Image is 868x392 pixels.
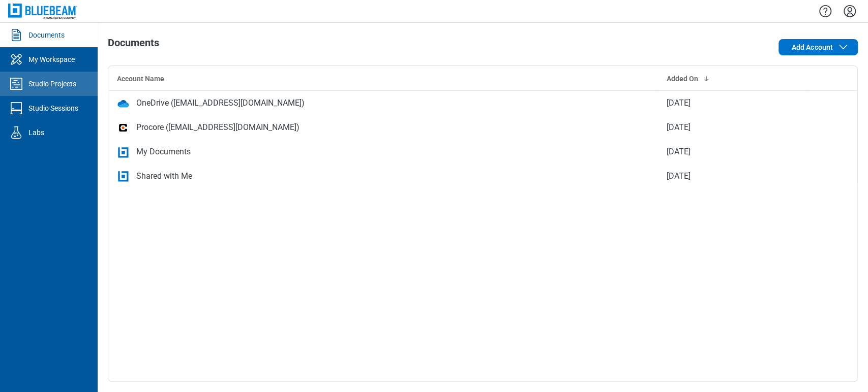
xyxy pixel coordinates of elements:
[8,4,77,18] img: Bluebeam, Inc.
[136,146,191,158] div: My Documents
[136,121,300,134] div: Procore ([EMAIL_ADDRESS][DOMAIN_NAME])
[8,76,24,92] svg: Studio Projects
[117,74,650,84] div: Account Name
[136,170,192,182] div: Shared with Me
[8,51,24,68] svg: My Workspace
[28,54,75,64] div: My Workspace
[28,127,44,138] div: Labs
[659,115,808,140] td: [DATE]
[136,97,305,109] div: OneDrive ([EMAIL_ADDRESS][DOMAIN_NAME])
[659,164,808,188] td: [DATE]
[779,39,858,55] button: Add Account
[8,27,24,43] svg: Documents
[28,79,76,89] div: Studio Projects
[8,124,24,141] svg: Labs
[842,3,858,20] button: Settings
[108,37,159,53] h1: Documents
[659,140,808,164] td: [DATE]
[108,66,857,188] table: bb-data-table
[28,30,65,40] div: Documents
[667,74,800,84] div: Added On
[28,103,78,113] div: Studio Sessions
[791,42,833,52] span: Add Account
[659,91,808,115] td: [DATE]
[8,100,24,116] svg: Studio Sessions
